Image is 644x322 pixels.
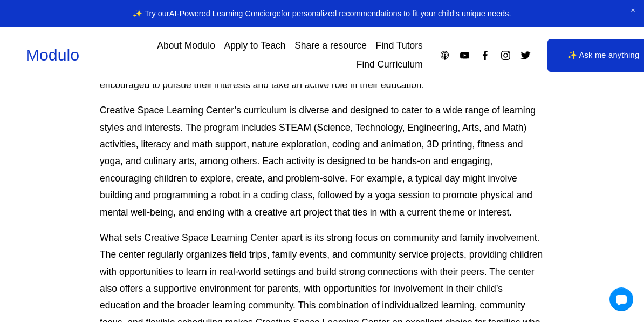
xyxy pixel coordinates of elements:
[500,50,511,61] a: Instagram
[224,36,286,55] a: Apply to Teach
[520,50,531,61] a: Twitter
[357,55,423,74] a: Find Curriculum
[479,50,491,61] a: Facebook
[100,102,544,221] p: Creative Space Learning Center’s curriculum is diverse and designed to cater to a wide range of l...
[157,36,215,55] a: About Modulo
[376,36,423,55] a: Find Tutors
[439,50,450,61] a: Apple Podcasts
[459,50,470,61] a: YouTube
[169,9,281,18] a: AI-Powered Learning Concierge
[294,36,367,55] a: Share a resource
[26,46,79,64] a: Modulo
